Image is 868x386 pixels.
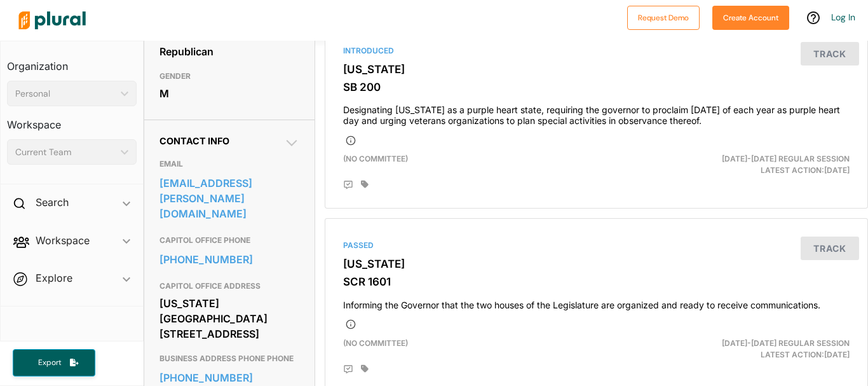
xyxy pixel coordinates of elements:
[722,338,850,348] span: [DATE]-[DATE] Regular Session
[159,69,299,84] h3: GENDER
[13,349,95,376] button: Export
[343,63,850,76] h3: [US_STATE]
[15,146,116,159] div: Current Team
[159,279,299,294] h3: CAPITOL OFFICE ADDRESS
[159,135,229,146] span: Contact Info
[801,42,859,65] button: Track
[343,81,850,93] h3: SB 200
[361,364,369,373] div: Add tags
[29,357,70,368] span: Export
[343,180,353,190] div: Add Position Statement
[343,258,850,270] h3: [US_STATE]
[627,6,700,30] button: Request Demo
[343,240,850,251] div: Passed
[343,275,850,288] h3: SCR 1601
[159,250,299,269] a: [PHONE_NUMBER]
[36,195,69,209] h2: Search
[343,294,850,311] h4: Informing the Governor that the two houses of the Legislature are organized and ready to receive ...
[831,11,855,23] a: Log In
[801,237,859,260] button: Track
[7,48,137,76] h3: Organization
[684,338,859,361] div: Latest Action: [DATE]
[159,351,299,366] h3: BUSINESS ADDRESS PHONE PHONE
[343,364,353,375] div: Add Position Statement
[627,10,700,24] a: Request Demo
[159,42,299,61] div: Republican
[159,233,299,248] h3: CAPITOL OFFICE PHONE
[343,45,850,57] div: Introduced
[343,99,850,127] h4: Designating [US_STATE] as a purple heart state, requiring the governor to proclaim [DATE] of each...
[159,156,299,172] h3: EMAIL
[159,84,299,103] div: M
[159,174,299,223] a: [EMAIL_ADDRESS][PERSON_NAME][DOMAIN_NAME]
[334,338,684,361] div: (no committee)
[7,106,137,134] h3: Workspace
[15,87,116,100] div: Personal
[712,6,789,30] button: Create Account
[159,294,299,343] div: [US_STATE][GEOGRAPHIC_DATA] [STREET_ADDRESS]
[361,180,369,189] div: Add tags
[712,10,789,24] a: Create Account
[684,153,859,176] div: Latest Action: [DATE]
[334,153,684,176] div: (no committee)
[722,154,850,163] span: [DATE]-[DATE] Regular Session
